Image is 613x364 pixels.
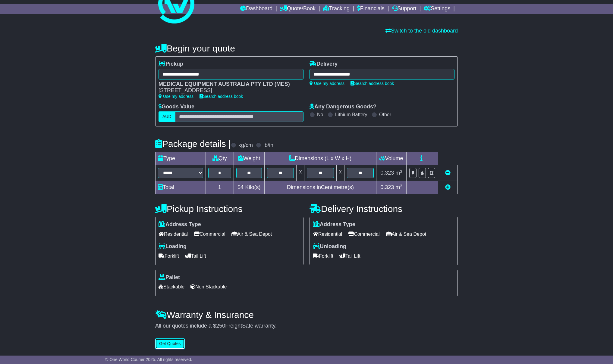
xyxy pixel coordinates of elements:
h4: Warranty & Insurance [155,310,458,320]
span: Residential [159,229,188,239]
span: 0.323 [380,170,394,176]
a: Use my address [159,94,193,99]
td: Total [156,181,206,194]
h4: Delivery Instructions [310,204,458,214]
td: Kilo(s) [234,181,265,194]
td: Qty [206,152,234,165]
span: m [395,184,402,190]
a: Add new item [445,184,451,190]
td: Weight [234,152,265,165]
td: x [297,165,304,181]
label: Pallet [159,274,180,281]
span: Commercial [348,229,379,239]
a: Remove this item [445,170,451,176]
span: Tail Lift [339,251,360,261]
h4: Begin your quote [155,43,458,53]
label: Loading [159,243,187,250]
label: Lithium Battery [335,112,367,117]
a: Search address book [200,94,243,99]
span: m [395,170,402,176]
span: Stackable [159,282,184,291]
span: Commercial [194,229,225,239]
label: Pickup [159,61,183,67]
span: 0.323 [380,184,394,190]
td: x [336,165,344,181]
label: Address Type [313,221,355,228]
span: Residential [313,229,342,239]
a: Quote/Book [280,4,316,14]
label: kg/cm [238,142,253,149]
span: © One World Courier 2025. All rights reserved. [105,357,192,362]
label: Address Type [159,221,201,228]
label: Goods Value [159,104,194,110]
a: Dashboard [240,4,272,14]
label: Any Dangerous Goods? [310,104,376,110]
sup: 3 [400,184,402,188]
span: 250 [216,323,225,329]
label: Delivery [310,61,338,67]
div: MEDICAL EQUIPMENT AUSTRALIA PTY LTD (MES) [159,81,297,88]
td: Dimensions in Centimetre(s) [265,181,376,194]
a: Financials [357,4,385,14]
a: Settings [424,4,450,14]
span: Non Stackable [190,282,227,291]
td: Dimensions (L x W x H) [265,152,376,165]
td: Type [156,152,206,165]
span: Air & Sea Depot [386,229,426,239]
span: 54 [237,184,244,190]
label: lb/in [263,142,273,149]
span: Forklift [313,251,333,261]
td: 1 [206,181,234,194]
a: Search address book [351,81,394,86]
span: Tail Lift [185,251,206,261]
h4: Package details | [155,139,231,149]
label: No [317,112,323,117]
h4: Pickup Instructions [155,204,303,214]
button: Get Quotes [155,338,185,349]
td: Volume [376,152,406,165]
label: Unloading [313,243,346,250]
div: [STREET_ADDRESS] [159,87,297,94]
span: Forklift [159,251,179,261]
a: Support [392,4,417,14]
a: Use my address [310,81,344,86]
a: Tracking [323,4,350,14]
div: All our quotes include a $ FreightSafe warranty. [155,323,458,329]
sup: 3 [400,169,402,174]
span: Air & Sea Depot [231,229,272,239]
a: Switch to the old dashboard [385,28,458,34]
label: AUD [159,111,175,122]
label: Other [379,112,391,117]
